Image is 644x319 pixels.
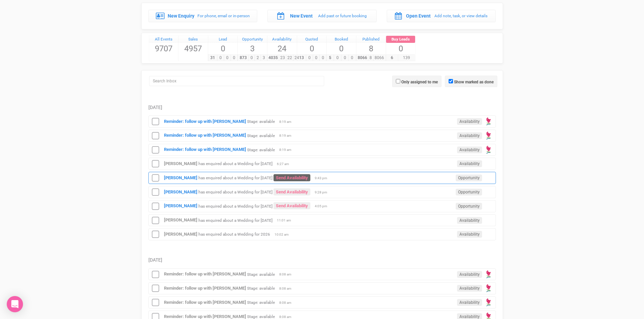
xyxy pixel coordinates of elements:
[247,119,275,124] small: Stage: available
[238,36,267,43] a: Opportunity
[456,203,482,210] span: Opportunity
[279,119,296,124] span: 8:19 am
[315,190,332,195] span: 9:28 pm
[341,55,349,61] span: 0
[164,161,197,166] a: [PERSON_NAME]
[456,175,482,181] span: Opportunity
[279,286,296,291] span: 8:08 am
[297,36,327,43] a: Quoted
[148,105,496,110] h5: [DATE]
[267,10,377,22] a: New Event Add past or future booking
[255,55,261,61] span: 2
[434,14,487,18] small: Add note, task, or view details
[164,300,246,305] a: Reminder: follow up with [PERSON_NAME]
[149,76,324,86] input: Search Inbox
[247,314,275,319] small: Stage: available
[327,43,356,54] span: 0
[286,55,293,61] span: 22
[164,119,246,124] a: Reminder: follow up with [PERSON_NAME]
[198,161,272,166] small: has enquired about a Wedding for [DATE]
[457,271,482,278] span: Availability
[387,10,496,22] a: Open Event Add note, task, or view details
[279,300,296,305] span: 8:08 am
[7,296,23,312] div: Open Intercom Messenger
[237,55,248,61] span: 873
[198,176,272,180] small: has enquired about a Wedding for [DATE]
[406,12,431,19] label: Open Event
[217,55,224,61] span: 0
[457,217,482,224] span: Availability
[484,298,493,307] img: open-uri20190322-4-14wp8y4
[198,232,270,237] small: has enquired about a Wedding for 2026
[368,55,374,61] span: 8
[273,188,310,195] a: Send Availability
[149,43,178,54] span: 9707
[247,286,275,291] small: Stage: available
[231,55,238,61] span: 0
[208,43,238,54] span: 0
[457,160,482,167] span: Availability
[164,271,246,276] a: Reminder: follow up with [PERSON_NAME]
[457,299,482,306] span: Availability
[164,147,246,152] a: Reminder: follow up with [PERSON_NAME]
[315,176,332,181] span: 9:43 pm
[164,232,197,237] a: [PERSON_NAME]
[178,36,208,43] div: Sales
[208,36,238,43] a: Lead
[279,148,296,152] span: 8:19 am
[326,55,334,61] span: 5
[279,133,296,138] span: 8:19 am
[197,14,250,18] small: For phone, email or in-person
[198,190,272,194] small: has enquired about a Wedding for [DATE]
[247,133,275,138] small: Stage: available
[261,55,267,61] span: 3
[248,55,255,61] span: 0
[164,314,246,319] a: Reminder: follow up with [PERSON_NAME]
[238,43,267,54] span: 3
[356,55,368,61] span: 8066
[275,232,291,237] span: 10:02 am
[356,43,386,54] span: 8
[279,272,296,277] span: 8:08 am
[198,204,272,208] small: has enquired about a Wedding for [DATE]
[334,55,341,61] span: 0
[267,55,279,61] span: 4035
[247,272,275,276] small: Stage: available
[277,162,294,166] span: 6:27 am
[306,55,313,61] span: 0
[401,79,438,85] label: Only assigned to me
[178,43,208,54] span: 4957
[164,286,246,291] a: Reminder: follow up with [PERSON_NAME]
[484,117,493,126] img: open-uri20190322-4-14wp8y4
[149,36,178,43] a: All Events
[297,43,327,54] span: 0
[224,55,231,61] span: 0
[273,202,310,209] a: Send Availability
[356,36,386,43] a: Published
[327,36,356,43] a: Booked
[273,174,310,181] a: Send Availability
[164,133,246,138] a: Reminder: follow up with [PERSON_NAME]
[484,284,493,293] img: open-uri20190322-4-14wp8y4
[164,217,197,222] a: [PERSON_NAME]
[457,285,482,292] span: Availability
[484,270,493,279] img: open-uri20190322-4-14wp8y4
[164,175,197,180] a: [PERSON_NAME]
[457,231,482,238] span: Availability
[319,55,327,61] span: 0
[297,55,306,61] span: 13
[247,147,275,152] small: Stage: available
[315,204,332,209] span: 4:05 pm
[164,189,197,194] a: [PERSON_NAME]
